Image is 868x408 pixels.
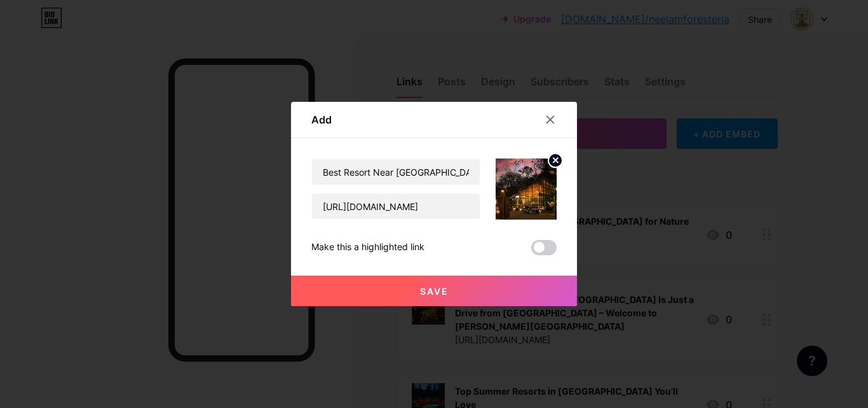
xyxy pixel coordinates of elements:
[312,193,480,219] input: URL
[311,240,424,255] div: Make this a highlighted link
[291,276,577,306] button: Save
[420,286,449,297] span: Save
[496,158,557,220] img: link_thumbnail
[311,112,332,127] div: Add
[312,159,480,185] input: Title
